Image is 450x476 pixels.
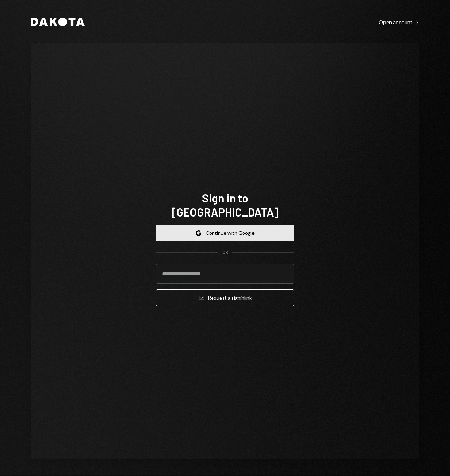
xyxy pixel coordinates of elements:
[379,18,419,26] a: Open account
[156,225,294,241] button: Continue with Google
[222,250,228,256] div: OR
[156,289,294,306] button: Request a signinlink
[379,19,419,26] div: Open account
[156,191,294,219] h1: Sign in to [GEOGRAPHIC_DATA]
